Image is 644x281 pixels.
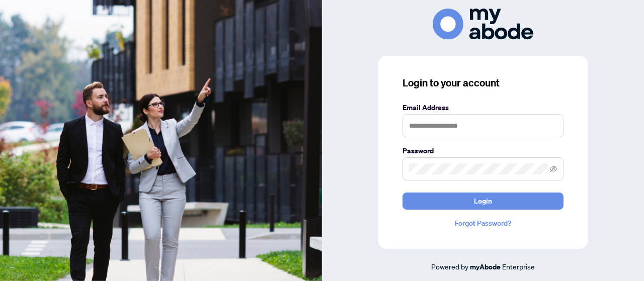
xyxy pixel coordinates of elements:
a: myAbode [470,261,501,272]
span: Powered by [431,262,468,271]
button: Login [403,193,563,210]
span: Login [474,193,492,209]
label: Email Address [403,102,563,113]
label: Password [403,145,563,156]
img: ma-logo [433,9,533,39]
h3: Login to your account [403,76,563,90]
span: Enterprise [502,262,535,271]
span: eye-invisible [550,165,557,172]
a: Forgot Password? [403,218,563,229]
